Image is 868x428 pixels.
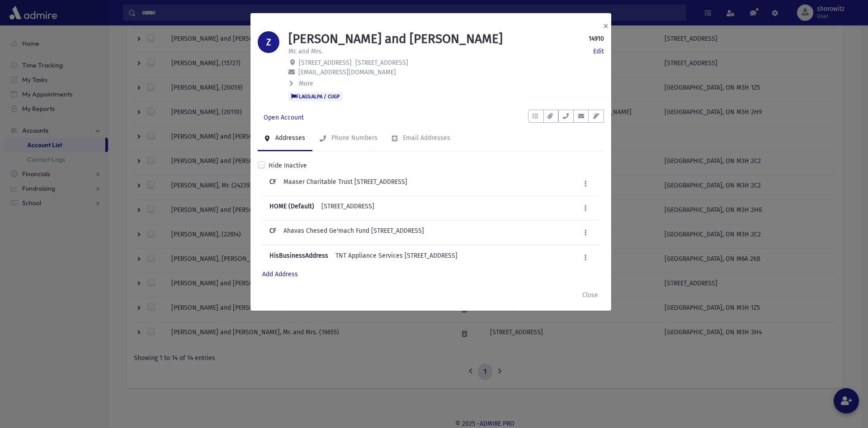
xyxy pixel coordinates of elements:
div: Ahavas Chesed Ge'mach Fund [STREET_ADDRESS] [283,226,424,239]
a: Add Address [262,270,298,278]
b: CF [269,226,276,239]
a: Edit [593,47,604,56]
a: Open Account [258,110,310,126]
div: Z [258,31,279,53]
span: FLAGS:ALPA / CUGP [288,92,343,101]
label: Hide Inactive [269,161,307,170]
b: HOME (Default) [269,202,314,215]
a: Phone Numbers [312,126,385,151]
span: More [299,80,313,87]
b: HisBusinessAddress [269,251,328,264]
span: [STREET_ADDRESS] [299,59,352,67]
div: TNT Appliance Services [STREET_ADDRESS] [335,251,458,264]
div: Addresses [274,134,305,142]
button: More [288,79,314,88]
h1: [PERSON_NAME] and [PERSON_NAME] [288,31,503,47]
b: CF [269,177,276,190]
span: [STREET_ADDRESS] [355,59,408,67]
a: Email Addresses [385,126,458,151]
button: × [596,13,616,38]
strong: 14910 [589,34,604,43]
p: Mr. and Mrs. [288,47,323,56]
a: Addresses [258,126,312,151]
div: Email Addresses [401,134,450,142]
button: Close [576,287,604,303]
span: [EMAIL_ADDRESS][DOMAIN_NAME] [298,68,396,76]
div: [STREET_ADDRESS] [321,202,374,215]
div: Maaser Charitable Trust [STREET_ADDRESS] [283,177,407,190]
div: Phone Numbers [330,134,377,142]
